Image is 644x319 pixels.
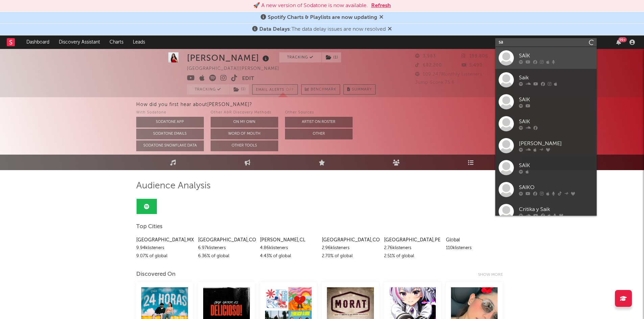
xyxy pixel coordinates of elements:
div: 2.70 % of global [322,252,379,260]
a: SAIK [495,91,597,113]
button: Other [285,129,353,139]
div: SAİK [519,161,593,169]
div: [GEOGRAPHIC_DATA] , PE [384,236,441,244]
div: 9.94k listeners [136,244,193,252]
em: Off [286,88,294,92]
button: (1) [322,52,341,62]
span: Top Cities [136,223,163,231]
a: Benchmark [301,84,340,95]
span: Dismiss [379,15,383,20]
div: [GEOGRAPHIC_DATA] , CO [322,236,379,244]
span: 3,983 [415,54,436,58]
span: 5,490 [461,63,482,68]
button: On My Own [211,117,278,128]
span: Data Delays [259,27,290,32]
button: Sodatone Emails [136,129,204,139]
button: Tracking [279,52,321,62]
div: 2.51 % of global [384,252,441,260]
button: (1) [230,84,249,95]
button: Artist on Roster [285,117,353,128]
button: 99+ [616,39,621,45]
span: Jump Score: 75.6 [415,80,455,85]
button: Edit [242,75,254,83]
div: 6.36 % of global [198,252,255,260]
div: 2.76k listeners [384,244,441,252]
a: Discovery Assistant [54,35,105,49]
span: Summary [352,88,372,91]
button: Word Of Mouth [211,129,278,139]
div: 6.97k listeners [198,244,255,252]
div: With Sodatone [136,109,204,117]
div: SAIK [519,117,593,126]
div: [PERSON_NAME] [187,52,271,63]
div: Critika y Saik [519,205,593,213]
div: [GEOGRAPHIC_DATA] | [PERSON_NAME] [187,65,287,73]
div: Other Sources [285,109,353,117]
div: [PERSON_NAME] [519,139,593,148]
span: 682,200 [415,63,442,68]
div: 9.07 % of global [136,252,193,260]
div: 99 + [618,37,627,42]
a: SAIKO [495,179,597,201]
a: Dashboard [22,35,54,49]
button: Email AlertsOff [252,84,298,95]
div: SAÏK [519,52,593,60]
a: [PERSON_NAME] [495,135,597,157]
input: Search for artists [495,38,597,47]
span: Audience Analysis [136,182,211,190]
div: Show more [478,271,508,279]
div: Saik [519,74,593,82]
a: SAÏK [495,47,597,69]
span: ( 1 ) [229,84,249,95]
span: Dismiss [388,27,392,32]
a: SAIK [495,113,597,135]
div: 4.86k listeners [260,244,317,252]
div: Global [446,236,503,244]
div: [GEOGRAPHIC_DATA] , CO [198,236,255,244]
button: Other Tools [211,140,278,151]
div: Other A&R Discovery Methods [211,109,278,117]
div: Discovered On [136,270,175,278]
div: SAIKO [519,183,593,191]
span: ( 1 ) [321,52,341,62]
div: SAIK [519,96,593,104]
div: 2.96k listeners [322,244,379,252]
a: Saik [495,69,597,91]
a: SAİK [495,157,597,179]
div: 🚀 A new version of Sodatone is now available. [253,2,368,10]
a: Leads [128,35,150,49]
div: [GEOGRAPHIC_DATA] , MX [136,236,193,244]
div: 4.43 % of global [260,252,317,260]
button: Tracking [187,84,229,95]
span: 109,247 Monthly Listeners [415,72,482,77]
div: 110k listeners [446,244,503,252]
button: Refresh [371,2,391,10]
button: Summary [343,84,376,95]
button: Sodatone App [136,117,204,128]
div: [PERSON_NAME] , CL [260,236,317,244]
a: Critika y Saik [495,201,597,222]
span: Benchmark [311,86,336,94]
button: Sodatone Snowflake Data [136,140,204,151]
span: Spotify Charts & Playlists are now updating [268,15,377,20]
span: 199,806 [461,54,488,58]
span: : The data delay issues are now resolved [259,27,386,32]
a: Charts [105,35,128,49]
